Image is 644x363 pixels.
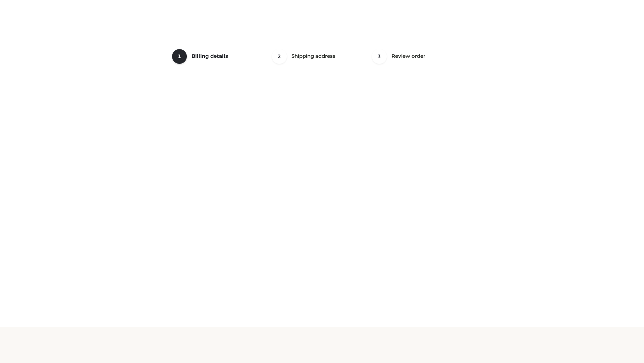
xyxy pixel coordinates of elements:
span: 3 [372,49,387,64]
span: Billing details [192,53,228,59]
span: 2 [272,49,287,64]
span: Shipping address [291,53,335,59]
span: 1 [172,49,187,64]
span: Review order [391,53,425,59]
